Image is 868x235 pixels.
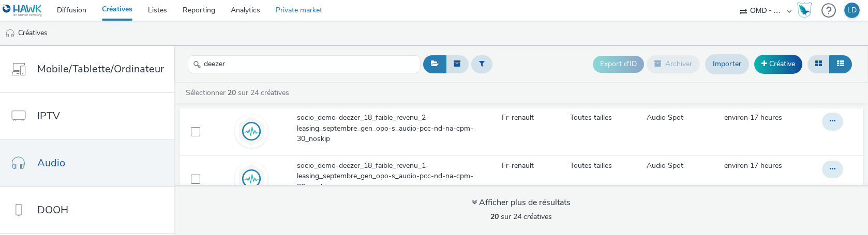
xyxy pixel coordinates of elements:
[228,88,236,98] strong: 20
[647,113,683,123] a: Audio Spot
[37,155,65,170] span: Audio
[724,113,782,122] span: environ 17 heures
[297,161,483,197] a: socio_demo-deezer_18_faible_revenu_1-leasing_septembre_gen_opo-s_audio-pcc-nd-na-cpm-30_noskip
[797,2,812,19] img: Hawk Academy
[724,161,782,171] a: 25 septembre 2025, 18:13
[297,161,479,192] span: socio_demo-deezer_18_faible_revenu_1-leasing_septembre_gen_opo-s_audio-pcc-nd-na-cpm-30_noskip
[829,55,852,73] button: Liste
[647,161,683,171] a: Audio Spot
[647,55,700,73] button: Archiver
[797,2,816,19] a: Hawk Academy
[754,55,802,73] a: Créative
[705,54,749,74] a: Importer
[5,28,16,39] img: audio
[502,161,534,171] a: Fr-renault
[570,161,612,171] a: Toutes tailles
[188,55,421,73] input: Rechercher...
[490,212,552,222] span: sur 24 créatives
[37,202,68,217] span: DOOH
[3,4,42,17] img: undefined Logo
[472,197,571,209] div: Afficher plus de résultats
[593,56,644,72] button: Export d'ID
[570,113,612,123] a: Toutes tailles
[724,113,782,123] a: 25 septembre 2025, 18:13
[236,164,266,194] img: audio.svg
[185,88,293,98] a: Sélectionner sur 24 créatives
[37,61,164,76] span: Mobile/Tablette/Ordinateur
[847,3,857,18] div: LD
[807,55,830,73] button: Grille
[236,116,266,146] img: audio.svg
[297,113,479,144] span: socio_demo-deezer_18_faible_revenu_2-leasing_septembre_gen_opo-s_audio-pcc-nd-na-cpm-30_noskip
[490,212,499,222] strong: 20
[37,108,60,123] span: IPTV
[502,113,534,123] a: Fr-renault
[297,113,483,149] a: socio_demo-deezer_18_faible_revenu_2-leasing_septembre_gen_opo-s_audio-pcc-nd-na-cpm-30_noskip
[724,161,782,170] span: environ 17 heures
